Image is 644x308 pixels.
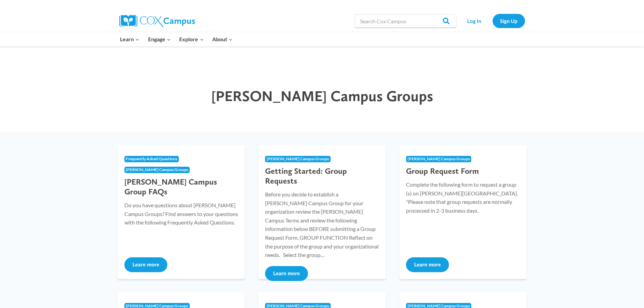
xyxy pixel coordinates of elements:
[406,257,449,272] button: Learn more
[408,156,470,161] span: [PERSON_NAME] Campus Groups
[265,266,308,281] button: Learn more
[258,145,386,279] a: [PERSON_NAME] Campus Groups Getting Started: Group Requests Before you decide to establish a [PER...
[399,145,527,279] a: [PERSON_NAME] Campus Groups Group Request Form Complete the following form to request a group (s)...
[116,32,237,46] nav: Primary Navigation
[126,167,188,172] span: [PERSON_NAME] Campus Groups
[406,180,520,215] p: Complete the following form to request a group (s) on [PERSON_NAME][GEOGRAPHIC_DATA]. *Please not...
[124,177,238,197] h3: [PERSON_NAME] Campus Group FAQs
[126,156,177,161] span: Frequently Asked Questions
[267,156,329,161] span: [PERSON_NAME] Campus Groups
[148,35,171,44] span: Engage
[460,14,489,28] a: Log In
[355,14,456,28] input: Search Cox Campus
[118,145,245,279] a: Frequently Asked Questions[PERSON_NAME] Campus Groups [PERSON_NAME] Campus Group FAQs Do you have...
[124,257,167,272] button: Learn more
[179,35,204,44] span: Explore
[124,201,238,227] p: Do you have questions about [PERSON_NAME] Campus Groups? Find answers to your questions with the ...
[120,35,139,44] span: Learn
[212,35,233,44] span: About
[493,14,525,28] a: Sign Up
[211,87,433,105] span: [PERSON_NAME] Campus Groups
[406,166,520,176] h3: Group Request Form
[119,15,195,27] img: Cox Campus
[265,166,379,186] h3: Getting Started: Group Requests
[265,190,379,259] p: Before you decide to establish a [PERSON_NAME] Campus Group for your organization review the [PER...
[460,14,525,28] nav: Secondary Navigation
